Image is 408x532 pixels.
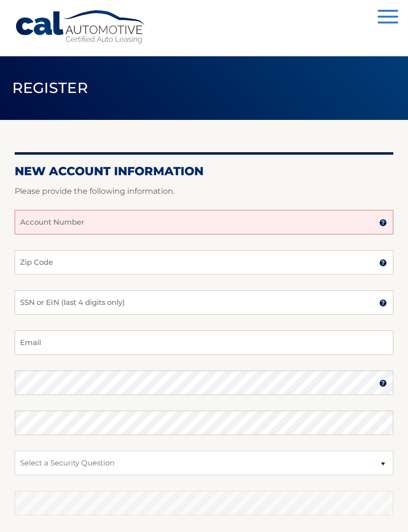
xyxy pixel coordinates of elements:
[378,10,398,26] button: Menu
[15,164,393,179] h2: New Account Information
[379,259,387,267] img: tooltip.svg
[15,210,393,234] input: Account Number
[379,379,387,387] img: tooltip.svg
[15,290,393,315] input: SSN or EIN (last 4 digits only)
[379,219,387,227] img: tooltip.svg
[379,299,387,307] img: tooltip.svg
[15,10,147,45] a: Cal Automotive
[15,250,393,275] input: Zip Code
[15,185,393,198] p: Please provide the following information.
[15,330,393,355] input: Email
[12,79,89,97] span: Register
